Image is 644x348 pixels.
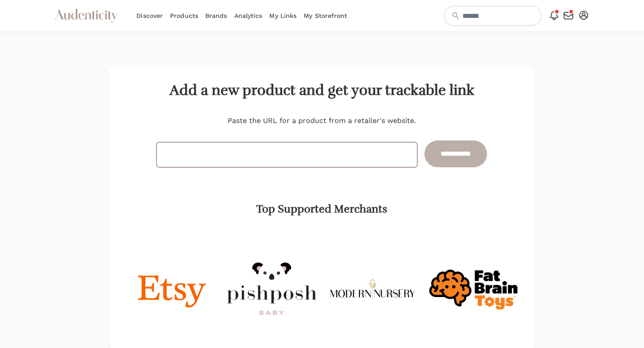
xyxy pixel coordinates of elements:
h2: Top Supported Merchants [127,203,518,216]
p: Paste the URL for a product from a retailer's website. [127,115,518,126]
img: fatbraintoys-9fa125cdc9d2aba70210ce594d9366f7ce9128affc4215f348607ea0ea6bc907.png [428,244,518,334]
h1: Add a new product and get your trackable link [127,81,518,99]
img: modernnursery-61c470432bc1cd3ffc4ff253d74d56d43e5f2b30335c8691f47176a5c51c0771.png [327,244,417,334]
img: etsy-5c9a1458aa40317de2260bbbcc1ef2fe464e4505bee2905a2b954af07388a28f.png [127,244,216,334]
img: pishposhbaby-9bd6a78137fca53c9a023de955b139d4190dce130fb7dfb42cce33a442e46e38.png [227,244,317,334]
